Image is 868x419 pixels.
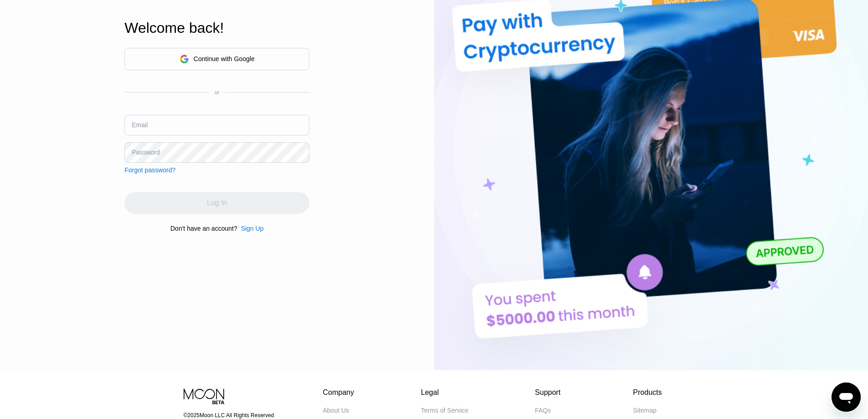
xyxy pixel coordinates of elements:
[323,388,354,397] div: Company
[215,89,220,96] div: or
[124,166,175,174] div: Forgot password?
[124,20,309,36] div: Welcome back!
[323,407,349,414] div: About Us
[633,388,662,397] div: Products
[237,225,264,232] div: Sign Up
[421,388,468,397] div: Legal
[194,55,255,62] div: Continue with Google
[535,407,551,414] div: FAQs
[184,412,282,419] div: © 2025 Moon LLC All Rights Reserved
[535,388,566,397] div: Support
[832,383,861,412] iframe: Button to launch messaging window
[421,407,468,414] div: Terms of Service
[633,407,656,414] div: Sitemap
[124,48,309,70] div: Continue with Google
[170,225,237,232] div: Don't have an account?
[241,225,264,232] div: Sign Up
[132,121,148,129] div: Email
[132,149,159,156] div: Password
